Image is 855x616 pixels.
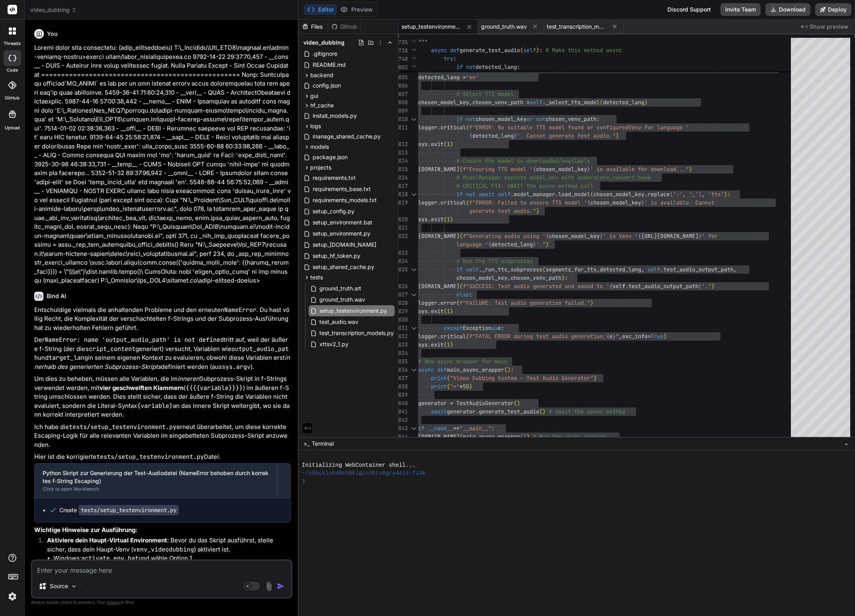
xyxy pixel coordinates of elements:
[472,132,514,139] span: detected_lang
[498,324,501,331] span: e
[398,55,408,63] span: 748
[533,166,536,173] span: {
[34,306,291,333] p: Entschuldige vielmals die anhaltenden Probleme und den erneuten . Du hast völlig Recht, die Kompl...
[526,115,533,123] span: or
[734,266,737,273] span: ,
[312,229,371,238] span: setup_environment.py
[398,173,408,182] div: 816
[546,232,549,240] span: {
[514,132,517,139] span: }
[590,191,593,198] span: (
[539,47,542,54] span: :
[683,191,686,198] span: ,
[593,191,670,198] span: chosen_model_key.replace
[498,191,511,198] span: self
[843,437,850,450] button: −
[698,232,702,240] span: }
[463,232,546,240] span: f"Generating audio using '
[488,241,491,248] span: {
[431,374,447,382] span: print
[587,199,590,206] span: {
[546,115,597,123] span: chosen_venv_path
[398,332,408,341] div: 832
[456,299,460,306] span: (
[418,232,460,240] span: [DOMAIN_NAME]
[34,354,290,370] em: innerhalb des generierten Subprozess-Skripts
[590,299,593,306] span: )
[447,366,504,373] span: main_async_wrapper
[398,224,408,232] div: 821
[603,232,638,240] span: ' in Venv '
[444,341,447,348] span: (
[587,166,590,173] span: }
[475,115,526,123] span: chosen_model_key
[469,199,587,206] span: f"ERROR: Failed to ensure TTS model '
[702,191,705,198] span: ,
[456,174,612,181] span: # ModelManager expects model_key with underscore,
[479,191,495,198] span: await
[456,115,463,123] span: if
[466,333,469,340] span: (
[310,143,329,151] span: models
[312,195,378,205] span: requirements_models.txt
[398,182,408,190] div: 817
[319,339,349,349] span: xttsv2_1.py
[648,266,660,273] span: self
[453,55,456,62] span: :
[530,99,542,106] span: self
[612,174,651,181] span: convert back
[456,90,514,97] span: # Select TTS model
[444,324,463,331] span: except
[644,99,648,106] span: )
[533,241,536,248] span: }
[49,354,88,362] code: target_lang
[606,333,609,340] span: {
[398,382,408,391] div: 838
[312,173,356,183] span: requirements.txt
[7,67,18,74] label: code
[277,582,285,590] img: icon
[5,125,20,131] label: Upload
[447,140,450,148] span: 1
[6,590,19,603] img: settings
[590,166,689,173] span: ' is available for download..."
[398,374,408,382] div: 837
[398,290,408,299] div: 827
[418,199,466,206] span: logger.critical
[536,241,546,248] span: '."
[815,3,851,16] button: Deploy
[47,292,66,300] h6: Bind AI
[34,43,291,285] p: Loremi dolor sita consectetu: (adip_elitseddoeiu) T:\_Incididu\Utl_ETD8\magnaal.en\admin-veniamq-...
[460,47,520,54] span: generate_test_audio
[418,341,444,348] span: sys.exit
[536,207,539,214] span: )
[456,291,469,298] span: else
[450,47,460,54] span: def
[463,324,491,331] span: Exception
[511,366,514,373] span: :
[720,3,761,16] button: Invite Team
[597,266,600,273] span: ,
[319,306,388,316] span: setup_testenvironment.py
[312,251,361,261] span: setup_hf_token.py
[622,333,651,340] span: exc_info=
[463,283,609,290] span: f"SUCCESS: Test audio generated and saved to '
[310,122,321,130] span: logs
[466,63,475,70] span: not
[178,375,200,382] em: inneren
[303,39,344,47] span: video_dubbing
[481,23,527,31] span: ground_truth.wav
[466,115,475,123] span: not
[597,115,600,123] span: :
[444,55,453,62] span: try
[456,241,488,248] span: language '
[398,107,408,115] div: 809
[409,324,419,332] div: Click to collapse the range.
[398,148,408,157] div: 813
[186,384,243,392] code: {{{{variable}}}}
[447,383,450,390] span: (
[398,115,408,123] div: 810
[85,345,135,353] code: script_content
[501,324,504,331] span: :
[590,199,641,206] span: chosen_model_key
